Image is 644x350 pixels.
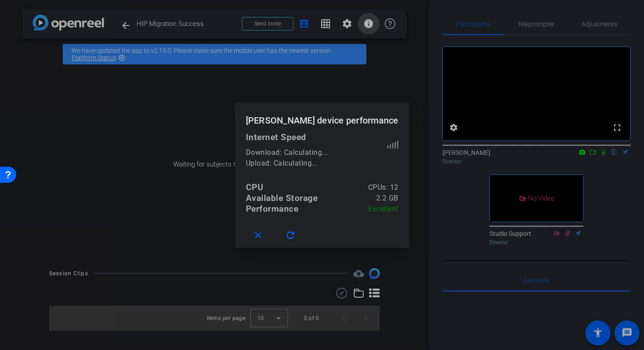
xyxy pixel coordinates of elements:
[246,132,399,143] div: Internet Speed
[246,158,387,169] div: Upload: Calculating...
[253,230,264,241] mat-icon: close
[246,182,264,193] div: CPU
[376,193,399,204] div: 2.2 GB
[246,147,387,158] div: Download: Calculating...
[235,102,409,132] h1: [PERSON_NAME] device performance
[246,193,318,204] div: Available Storage
[285,230,296,241] mat-icon: refresh
[368,204,399,214] div: Excellent
[246,204,299,214] div: Performance
[368,182,399,193] div: CPUs: 12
